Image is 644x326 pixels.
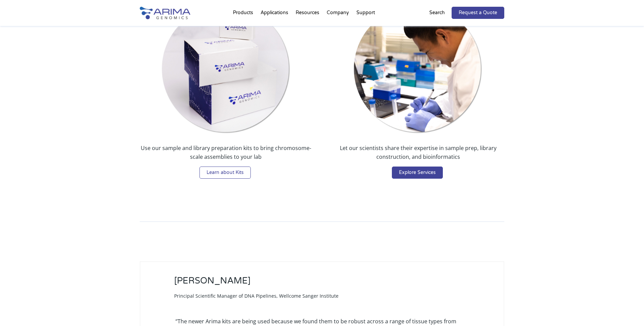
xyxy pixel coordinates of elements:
img: Arima Services_round [353,5,483,134]
h3: [PERSON_NAME] [174,275,339,291]
a: Learn about Kits [199,167,251,179]
a: Explore Services [392,167,443,179]
p: Search [429,8,445,17]
img: Arima-Genomics-logo [140,7,190,19]
p: Use our sample and library preparation kits to bring chromosome-scale assemblies to your lab [140,144,312,167]
img: Arima Kits_round [161,5,291,134]
span: Principal Scientific Manager of DNA Pipelines, Wellcome Sanger Institute [174,293,339,299]
a: Request a Quote [452,7,504,19]
p: Let our scientists share their expertise in sample prep, library construction, and bioinformatics [332,144,504,167]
